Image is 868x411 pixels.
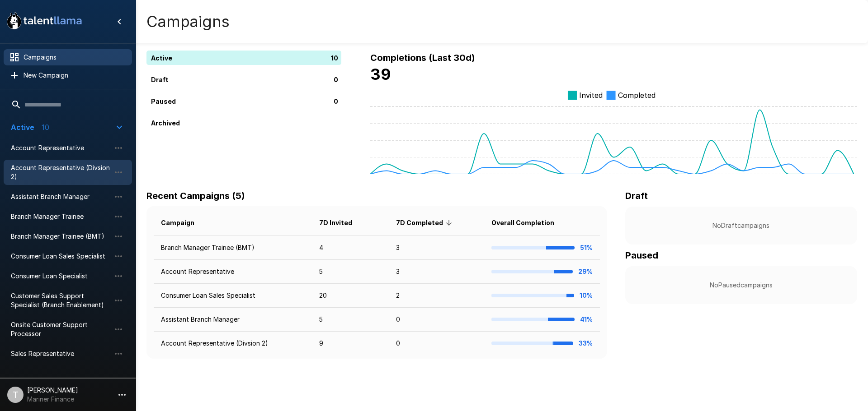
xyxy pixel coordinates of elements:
td: Account Representative [154,260,312,284]
b: Paused [625,250,658,261]
span: Overall Completion [491,217,566,228]
td: Consumer Loan Sales Specialist [154,284,312,308]
td: 20 [312,284,389,308]
td: Branch Manager Trainee (BMT) [154,236,312,260]
p: 0 [334,97,338,106]
b: 29% [578,268,593,275]
td: 5 [312,308,389,332]
p: No Draft campaigns [640,221,843,230]
td: 0 [389,308,484,332]
span: 7D Completed [396,217,455,228]
td: 5 [312,260,389,284]
td: 3 [389,260,484,284]
td: 3 [389,236,484,260]
td: 0 [389,332,484,356]
b: 39 [370,65,391,83]
td: Account Representative (Divsion 2) [154,332,312,356]
b: 10% [580,291,593,299]
b: 33% [579,339,593,347]
span: Campaign [161,217,206,228]
b: Recent Campaigns (5) [146,190,245,201]
p: 10 [331,53,338,63]
p: 0 [334,75,338,84]
td: Assistant Branch Manager [154,308,312,332]
p: No Paused campaigns [640,281,843,290]
b: 41% [580,315,593,323]
h4: Campaigns [146,12,230,31]
b: Draft [625,190,648,201]
td: 9 [312,332,389,356]
b: 51% [580,244,593,251]
b: Completions (Last 30d) [370,52,475,63]
span: 7D Invited [319,217,364,228]
td: 2 [389,284,484,308]
td: 4 [312,236,389,260]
